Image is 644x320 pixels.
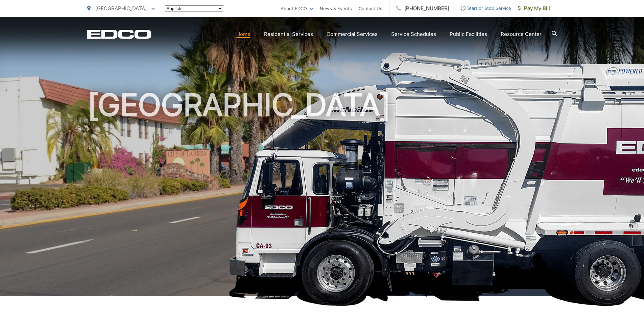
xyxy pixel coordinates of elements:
span: [GEOGRAPHIC_DATA] [95,5,147,12]
span: Pay My Bill [518,4,550,13]
select: Select a language [165,5,223,12]
a: Commercial Services [327,30,378,38]
a: EDCD logo. Return to the homepage. [87,29,151,39]
a: About EDCO [281,4,313,13]
h1: [GEOGRAPHIC_DATA] [87,88,557,302]
a: Resource Center [501,30,542,38]
a: News & Events [320,4,352,13]
a: Contact Us [359,4,382,13]
a: Home [236,30,251,38]
a: Public Facilities [450,30,487,38]
a: Service Schedules [391,30,436,38]
a: Residential Services [264,30,313,38]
